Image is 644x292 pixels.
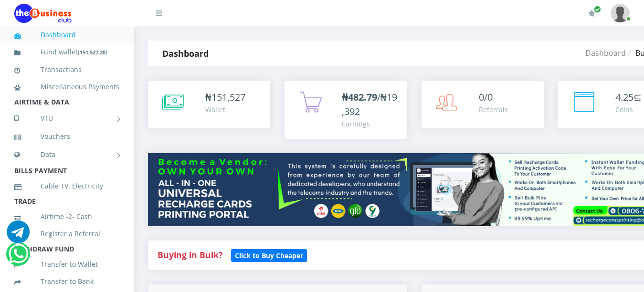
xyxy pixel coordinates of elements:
[78,49,107,56] small: [ ]
[158,249,222,261] strong: Buying in Bulk?
[611,4,630,22] img: User
[342,91,397,118] span: /₦19,392
[14,59,119,81] a: Transactions
[422,81,544,128] a: 0/0 Referrals
[205,104,245,115] div: Wallet
[14,143,119,167] a: Data
[14,106,119,130] a: VTU
[162,48,209,59] strong: Dashboard
[615,90,642,104] div: ⊆
[14,4,72,23] img: Logo
[588,10,595,17] i: Renew/Upgrade Subscription
[80,49,106,56] b: 151,527.28
[594,6,601,13] span: Renew/Upgrade Subscription
[285,81,407,139] a: ₦482.79/₦19,392 Earnings
[615,104,642,115] div: Coins
[14,206,119,228] a: Airtime -2- Cash
[7,228,30,243] a: Chat for support
[235,251,303,260] b: Click to Buy Cheaper
[479,104,508,115] div: Referrals
[211,91,245,104] span: 151,527
[148,81,270,128] a: ₦151,527 Wallet
[14,175,119,197] a: Cable TV, Electricity
[231,249,307,261] a: Click to Buy Cheaper
[585,48,626,58] a: Dashboard
[479,91,493,104] span: 0/0
[342,91,377,104] b: ₦482.79
[14,125,119,147] a: Vouchers
[615,91,633,104] span: 4.25
[14,76,119,98] a: Miscellaneous Payments
[14,24,119,46] a: Dashboard
[14,41,119,63] a: Fund wallet[151,527.28]
[9,250,28,265] a: Chat for support
[342,119,397,129] div: Earnings
[14,253,119,275] a: Transfer to Wallet
[14,223,119,245] a: Register a Referral
[205,90,245,104] div: ₦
